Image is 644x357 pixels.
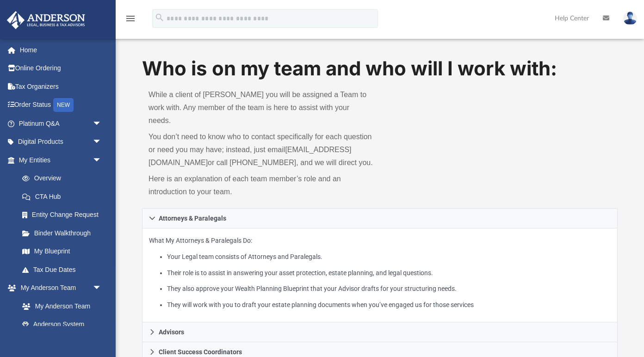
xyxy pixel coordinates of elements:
[93,114,111,133] span: arrow_drop_down
[13,315,111,334] a: Anderson System
[142,228,618,322] div: Attorneys & Paralegals
[125,18,136,24] a: menu
[142,208,618,228] a: Attorneys & Paralegals
[142,322,618,342] a: Advisors
[13,242,111,261] a: My Blueprint
[167,283,611,295] li: They also approve your Wealth Planning Blueprint that your Advisor drafts for your structuring ne...
[6,96,116,115] a: Order StatusNEW
[13,187,116,206] a: CTA Hub
[13,224,116,242] a: Binder Walkthrough
[6,77,116,96] a: Tax Organizers
[159,349,242,355] span: Client Success Coordinators
[93,151,111,170] span: arrow_drop_down
[6,41,116,59] a: Home
[6,114,116,133] a: Platinum Q&Aarrow_drop_down
[53,98,74,112] div: NEW
[149,146,351,166] a: [EMAIL_ADDRESS][DOMAIN_NAME]
[149,88,373,127] p: While a client of [PERSON_NAME] you will be assigned a Team to work with. Any member of the team ...
[159,329,184,335] span: Advisors
[6,279,111,297] a: My Anderson Teamarrow_drop_down
[149,172,373,198] p: Here is an explanation of each team member’s role and an introduction to your team.
[149,235,611,310] p: What My Attorneys & Paralegals Do:
[167,251,611,263] li: Your Legal team consists of Attorneys and Paralegals.
[623,12,637,25] img: User Pic
[149,130,373,169] p: You don’t need to know who to contact specifically for each question or need you may have; instea...
[13,297,106,315] a: My Anderson Team
[4,11,88,29] img: Anderson Advisors Platinum Portal
[13,169,116,188] a: Overview
[125,13,136,24] i: menu
[6,59,116,78] a: Online Ordering
[13,206,116,224] a: Entity Change Request
[93,279,111,298] span: arrow_drop_down
[13,260,116,279] a: Tax Due Dates
[6,133,116,151] a: Digital Productsarrow_drop_down
[6,151,116,169] a: My Entitiesarrow_drop_down
[167,299,611,311] li: They will work with you to draft your estate planning documents when you’ve engaged us for those ...
[142,55,618,82] h1: Who is on my team and who will I work with:
[167,267,611,279] li: Their role is to assist in answering your asset protection, estate planning, and legal questions.
[159,215,226,222] span: Attorneys & Paralegals
[155,12,165,23] i: search
[93,133,111,152] span: arrow_drop_down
